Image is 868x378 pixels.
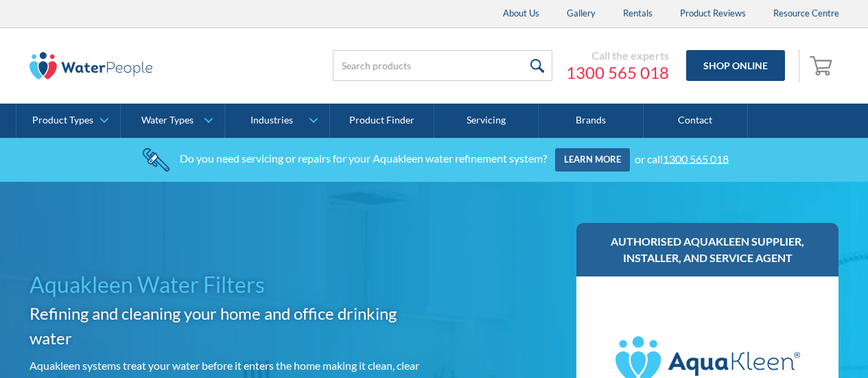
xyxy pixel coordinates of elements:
[250,115,293,126] div: Industries
[539,104,643,138] a: Brands
[180,152,547,165] div: Do you need servicing or repairs for your Aquakleen water refinement system?
[121,104,224,138] a: Water Types
[333,50,552,81] input: Search products
[590,233,825,266] h3: Authorised Aquakleen supplier, installer, and service agent
[225,104,329,138] a: Industries
[330,104,434,138] a: Product Finder
[686,50,785,81] a: Shop Online
[635,152,729,165] div: or call
[806,49,839,82] a: Open empty cart
[30,52,153,80] img: The Water People
[810,54,836,76] img: shopping cart
[566,62,669,83] a: 1300 565 018
[644,104,748,138] a: Contact
[141,115,193,126] div: Water Types
[16,104,120,138] a: Product Types
[663,152,729,165] a: 1300 565 018
[32,115,93,126] div: Product Types
[30,301,429,351] h2: Refining and cleaning your home and office drinking water
[566,49,669,62] div: Call the experts
[30,268,429,301] h1: Aquakleen Water Filters
[434,104,539,138] a: Servicing
[555,148,630,172] a: Learn more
